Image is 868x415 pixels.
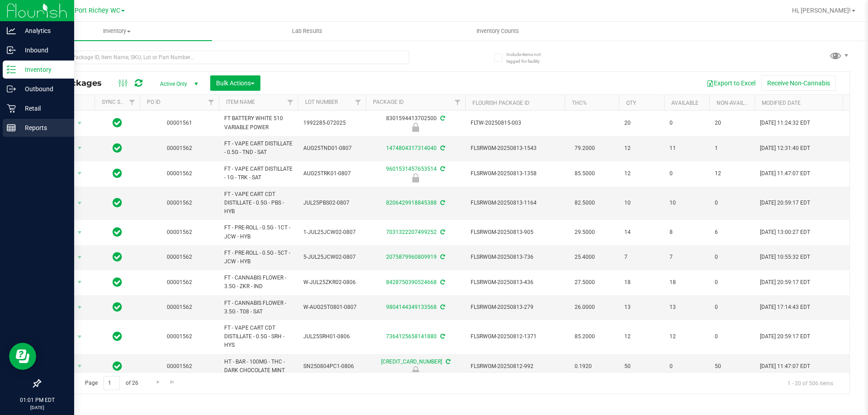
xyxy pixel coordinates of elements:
span: 14 [624,228,659,237]
span: 1 - 20 of 506 items [780,376,840,390]
span: 25.4000 [570,251,599,264]
span: FT - CANNABIS FLOWER - 3.5G - T08 - SAT [224,299,292,316]
inline-svg: Retail [7,104,16,113]
span: In Sync [113,251,122,263]
a: Qty [626,100,636,106]
span: select [74,276,85,289]
span: FLSRWGM-20250813-736 [471,253,559,261]
span: select [74,301,85,314]
span: FT - VAPE CART CDT DISTILLATE - 0.5G - SRH - HYS [224,324,292,350]
span: 12 [715,169,749,178]
p: Reports [16,122,70,133]
a: THC% [572,100,587,106]
button: Receive Non-Cannabis [761,75,836,91]
span: Bulk Actions [216,79,255,87]
span: select [74,142,85,154]
a: 00001562 [167,254,192,260]
input: Search Package ID, Item Name, SKU, Lot or Part Number... [40,51,409,64]
span: select [74,197,85,210]
span: [DATE] 11:47:07 EDT [760,362,810,371]
a: Go to the last page [166,376,179,388]
span: 7 [624,253,659,261]
span: 85.5000 [570,167,599,180]
span: FT - VAPE CART DISTILLATE - 0.5G - TND - SAT [224,140,292,157]
a: 9601531457653514 [386,166,437,172]
inline-svg: Inbound [7,46,16,55]
a: 00001562 [167,333,192,340]
span: In Sync [113,360,122,373]
span: Sync from Compliance System [439,333,445,340]
iframe: Resource center [9,343,36,370]
span: 20 [624,119,659,127]
span: 1-JUL25JCW02-0807 [303,228,360,237]
span: Sync from Compliance System [439,279,445,285]
span: FLSRWGM-20250813-279 [471,303,559,312]
span: 0 [715,199,749,207]
span: 50 [624,362,659,371]
span: In Sync [113,117,122,129]
span: All Packages [47,78,111,88]
span: In Sync [113,196,122,209]
span: 8 [670,228,704,237]
span: 6 [715,228,749,237]
a: 00001562 [167,279,192,285]
div: Newly Received [364,173,467,182]
span: [DATE] 10:55:32 EDT [760,253,810,261]
a: Available [671,100,698,106]
span: Sync from Compliance System [439,200,445,206]
a: 00001562 [167,363,192,369]
a: Item Name [226,99,255,105]
span: 0 [670,119,704,127]
a: Filter [351,95,366,110]
div: Newly Received [364,366,467,375]
a: Inventory Counts [402,22,593,41]
a: PO ID [147,99,160,105]
a: Non-Available [717,100,757,106]
span: 85.2000 [570,330,599,343]
span: 10 [670,199,704,207]
span: 27.5000 [570,276,599,289]
a: 00001562 [167,229,192,235]
span: select [74,331,85,343]
span: 0 [715,253,749,261]
span: AUG25TRK01-0807 [303,169,360,178]
a: 7364125658141880 [386,333,437,340]
span: In Sync [113,301,122,313]
p: Analytics [16,25,70,36]
span: 0 [670,169,704,178]
span: In Sync [113,276,122,289]
span: In Sync [113,142,122,154]
span: FLSRWGM-20250813-905 [471,228,559,237]
span: In Sync [113,167,122,180]
span: FT - PRE-ROLL - 0.5G - 1CT - JCW - HYB [224,224,292,241]
span: SN250804PC1-0806 [303,362,360,371]
span: 18 [624,278,659,287]
span: 0 [715,278,749,287]
span: JUL25PBS02-0807 [303,199,360,207]
span: [DATE] 20:59:17 EDT [760,199,810,207]
span: 20 [715,119,749,127]
a: Sync Status [102,99,137,105]
span: FT - PRE-ROLL - 0.5G - 5CT - JCW - HYB [224,249,292,266]
inline-svg: Analytics [7,26,16,35]
a: 9804144349133568 [386,304,437,310]
span: 50 [715,362,749,371]
span: Lab Results [280,27,335,35]
span: select [74,167,85,180]
div: Newly Received [364,123,467,132]
span: 0.1920 [570,360,596,373]
span: Sync from Compliance System [439,115,445,121]
span: [DATE] 11:24:32 EDT [760,119,810,127]
input: 1 [104,376,120,390]
span: Page of 26 [77,376,146,390]
span: Sync from Compliance System [439,304,445,310]
span: [DATE] 17:14:43 EDT [760,303,810,312]
a: 00001562 [167,145,192,151]
inline-svg: Outbound [7,84,16,93]
span: [DATE] 12:31:40 EDT [760,144,810,153]
a: Filter [204,95,219,110]
p: 01:01 PM EDT [4,396,70,404]
a: 00001561 [167,120,192,126]
span: 13 [624,303,659,312]
span: 79.2000 [570,142,599,155]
